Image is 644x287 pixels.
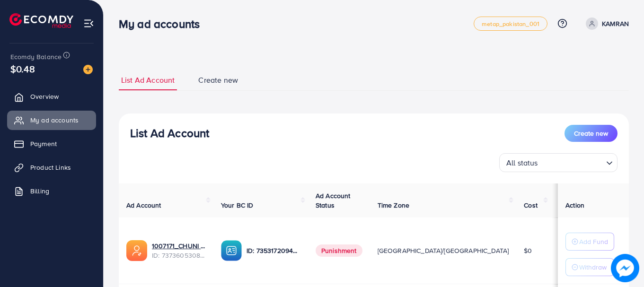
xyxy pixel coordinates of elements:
span: Cost [524,200,538,210]
span: Billing [30,186,49,196]
p: ID: 7353172094433247233 [247,245,300,256]
span: Create new [574,129,608,138]
a: Billing [7,182,96,200]
img: ic-ba-acc.ded83a64.svg [221,240,242,261]
a: KAMRAN [582,17,629,30]
span: Punishment [316,244,362,257]
p: Withdraw [579,261,607,273]
span: Product Links [30,163,71,172]
span: [GEOGRAPHIC_DATA]/[GEOGRAPHIC_DATA] [378,246,509,255]
span: Action [565,200,584,210]
p: KAMRAN [602,18,629,29]
span: All status [504,156,540,170]
img: image [611,254,639,282]
span: Payment [30,139,57,148]
a: Payment [7,134,96,153]
img: image [83,65,93,74]
input: Search for option [541,154,602,170]
span: Create new [198,75,238,86]
span: Overview [30,92,59,101]
span: ID: 7373605308482207761 [152,251,206,260]
a: metap_pakistan_001 [474,17,547,31]
a: My ad accounts [7,111,96,130]
span: Ad Account [126,200,161,210]
span: Ecomdy Balance [10,52,62,61]
span: $0 [524,246,532,255]
span: List Ad Account [121,75,175,86]
a: Overview [7,87,96,106]
h3: My ad accounts [119,17,207,31]
img: ic-ads-acc.e4c84228.svg [126,240,147,261]
span: My ad accounts [30,115,79,125]
img: menu [83,18,94,29]
p: Add Fund [579,236,608,247]
a: Product Links [7,158,96,177]
span: Ad Account Status [316,191,351,210]
span: metap_pakistan_001 [482,21,539,27]
span: Your BC ID [221,200,254,210]
span: $0.48 [10,62,35,76]
a: 1007171_CHUNI CHUTIYA AD ACC_1716801286209 [152,241,206,251]
button: Add Fund [565,233,614,251]
div: <span class='underline'>1007171_CHUNI CHUTIYA AD ACC_1716801286209</span></br>7373605308482207761 [152,241,206,261]
button: Create new [565,125,618,142]
img: logo [9,13,73,28]
h3: List Ad Account [130,126,209,140]
span: Time Zone [378,200,409,210]
div: Search for option [499,153,618,172]
button: Withdraw [565,258,614,276]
